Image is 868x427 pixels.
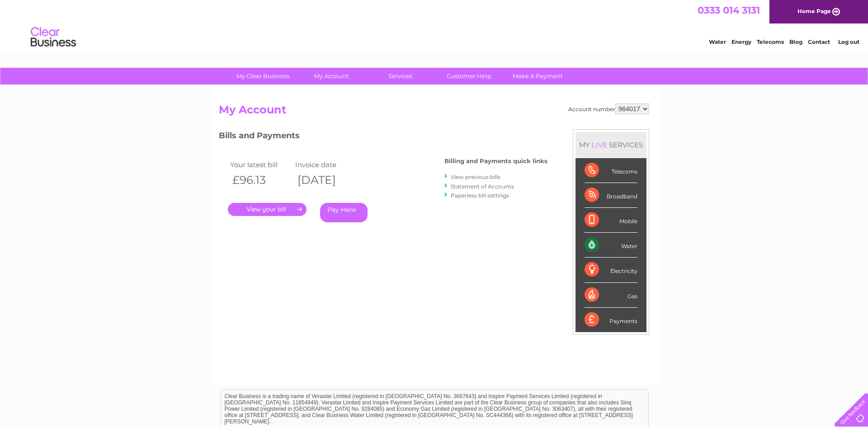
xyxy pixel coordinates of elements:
[451,174,500,180] a: View previous bills
[731,38,751,45] a: Energy
[585,158,637,183] div: Telecoms
[568,103,649,114] div: Account number
[30,23,76,51] img: logo.png
[585,208,637,233] div: Mobile
[432,68,506,84] a: Customer Help
[219,129,547,145] h3: Bills and Payments
[585,258,637,282] div: Electricity
[789,38,802,45] a: Blog
[228,171,293,189] th: £96.13
[451,183,514,190] a: Statement of Accounts
[585,283,637,308] div: Gas
[808,38,830,45] a: Contact
[320,203,368,222] a: Pay Here
[590,141,609,149] div: LIVE
[219,103,649,121] h2: My Account
[444,158,547,164] h4: Billing and Payments quick links
[585,183,637,208] div: Broadband
[585,308,637,332] div: Payments
[221,5,648,44] div: Clear Business is a trading name of Verastar Limited (registered in [GEOGRAPHIC_DATA] No. 3667643...
[698,5,760,16] a: 0333 014 3131
[576,132,646,158] div: MY SERVICES
[293,171,358,189] th: [DATE]
[363,68,438,84] a: Services
[228,159,293,171] td: Your latest bill
[226,68,300,84] a: My Clear Business
[585,233,637,258] div: Water
[294,68,369,84] a: My Account
[451,192,509,199] a: Paperless bill settings
[838,38,859,45] a: Log out
[709,38,726,45] a: Water
[293,159,358,171] td: Invoice date
[228,203,307,216] a: .
[500,68,575,84] a: Make A Payment
[757,38,784,45] a: Telecoms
